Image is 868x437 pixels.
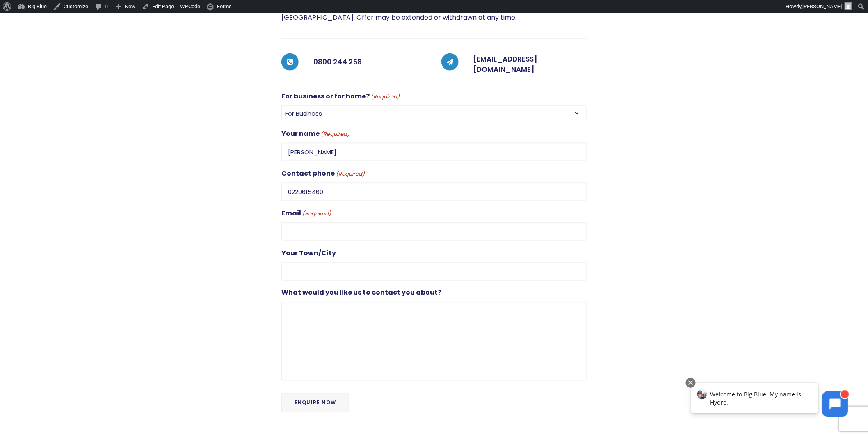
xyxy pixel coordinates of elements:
label: Your name [281,128,349,140]
input: Enquire Now [281,394,349,412]
label: Contact phone [281,168,365,179]
a: [EMAIL_ADDRESS][DOMAIN_NAME] [473,54,537,75]
label: Email [281,208,331,219]
label: What would you like us to contact you about? [281,287,441,299]
label: Your Town/City [281,247,336,259]
span: (Required) [320,130,350,139]
span: [PERSON_NAME] [803,3,842,9]
span: (Required) [336,169,365,179]
iframe: Chatbot [682,376,857,426]
span: (Required) [370,92,400,102]
h5: 0800 244 258 [313,54,427,71]
span: (Required) [302,209,331,219]
label: For business or for home? [281,91,400,102]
